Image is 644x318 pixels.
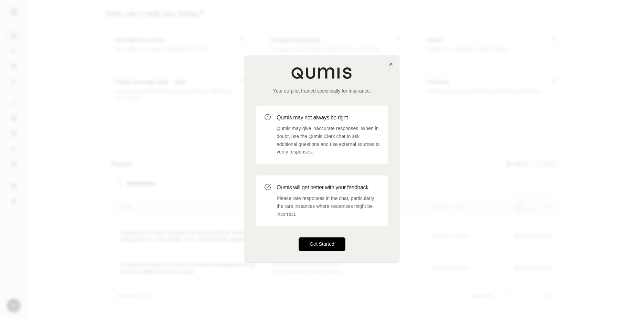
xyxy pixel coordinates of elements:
[277,194,380,218] p: Please rate responses in the chat, particularly the rare instances where responses might be incor...
[299,237,345,251] button: Get Started
[291,67,353,79] img: Qumis Logo
[277,114,380,122] h3: Qumis may not always be right
[277,125,380,156] p: Qumis may give inaccurate responses. When in doubt, use the Qumis Clerk chat to ask additional qu...
[256,87,388,94] p: Your co-pilot trained specifically for insurance.
[277,183,380,192] h3: Qumis will get better with your feedback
